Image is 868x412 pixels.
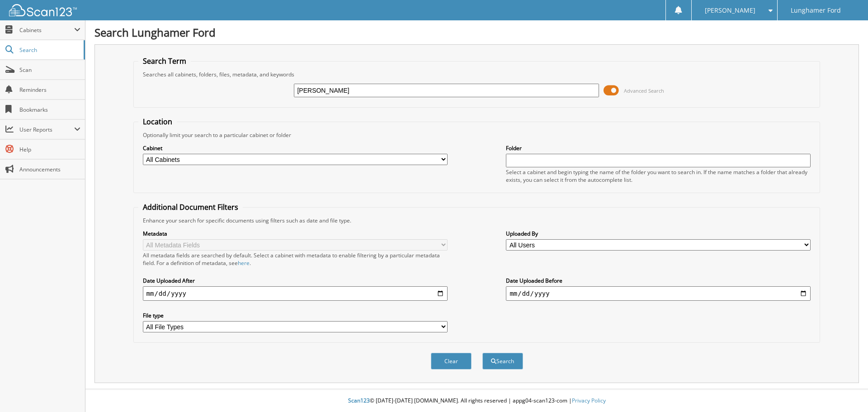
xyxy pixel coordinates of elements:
label: Date Uploaded After [143,277,448,284]
div: Select a cabinet and begin typing the name of the folder you want to search in. If the name match... [506,168,811,184]
legend: Search Term [138,56,191,66]
div: © [DATE]-[DATE] [DOMAIN_NAME]. All rights reserved | appg04-scan123-com | [85,390,868,412]
span: Advanced Search [624,87,664,94]
input: end [506,286,811,301]
label: Folder [506,144,811,152]
div: Optionally limit your search to a particular cabinet or folder [138,131,816,139]
label: Date Uploaded Before [506,277,811,284]
span: Reminders [19,86,80,94]
span: Help [19,146,80,153]
span: Scan [19,66,80,74]
span: [PERSON_NAME] [705,8,755,13]
button: Search [482,353,523,369]
label: Metadata [143,230,448,237]
label: Cabinet [143,144,448,152]
a: here [238,259,250,267]
legend: Location [138,117,177,127]
label: File type [143,312,448,319]
span: Announcements [19,166,80,173]
span: Scan123 [348,397,370,404]
a: Privacy Policy [572,397,606,404]
h1: Search Lunghamer Ford [94,25,859,40]
label: Uploaded By [506,230,811,237]
iframe: Chat Widget [823,369,868,412]
input: start [143,286,448,301]
span: User Reports [19,126,74,133]
legend: Additional Document Filters [138,202,243,212]
div: All metadata fields are searched by default. Select a cabinet with metadata to enable filtering b... [143,251,448,267]
button: Clear [431,353,472,369]
span: Bookmarks [19,106,80,114]
span: Cabinets [19,26,74,34]
span: Search [19,46,79,54]
div: Enhance your search for specific documents using filters such as date and file type. [138,217,816,224]
img: scan123-logo-white.svg [9,4,77,16]
div: Searches all cabinets, folders, files, metadata, and keywords [138,71,816,78]
span: Lunghamer Ford [791,8,841,13]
